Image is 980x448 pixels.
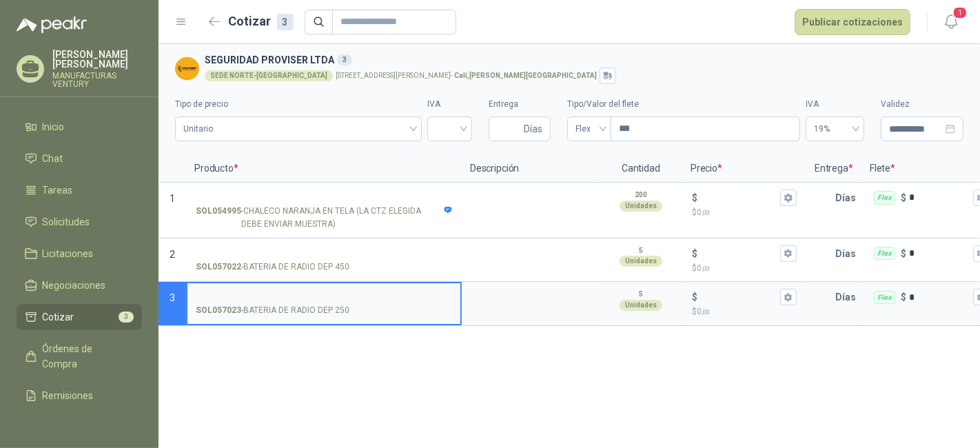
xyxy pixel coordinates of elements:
[17,304,142,330] a: Cotizar3
[196,205,452,231] p: - CHALECO NARANJA EN TELA (LA CTZ ELEGIDA DEBE ENVIAR MUESTRA)
[17,114,142,140] a: Inicio
[17,241,142,267] a: Licitaciones
[170,193,175,204] span: 1
[43,246,94,261] span: Licitaciones
[196,261,241,274] strong: SOL057022
[874,291,895,305] div: Flex
[682,155,806,183] p: Precio
[567,98,800,111] label: Tipo/Valor del flete
[874,191,895,205] div: Flex
[909,292,970,303] input: Flex $
[575,119,603,139] span: Flex
[700,192,777,203] input: $$0,00
[806,155,861,183] p: Entrega
[692,206,797,219] p: $
[702,209,710,216] span: ,00
[427,98,472,111] label: IVA
[229,12,294,31] h2: Cotizar
[17,177,142,203] a: Tareas
[697,307,710,316] span: 0
[277,14,294,30] div: 3
[874,247,895,261] div: Flex
[806,98,864,111] label: IVA
[639,245,643,256] p: 5
[52,50,142,69] p: [PERSON_NAME] [PERSON_NAME]
[17,383,142,409] a: Remisiones
[462,155,600,183] p: Descripción
[43,278,106,293] span: Negociaciones
[620,201,662,212] div: Unidades
[170,292,175,303] span: 3
[780,245,797,262] button: $$0,00
[196,205,241,231] strong: SOL054995
[43,183,73,198] span: Tareas
[909,248,970,258] input: Flex $
[635,190,647,201] p: 200
[196,261,349,274] p: - BATERIA DE RADIO DEP 450
[17,209,142,235] a: Solicitudes
[697,263,710,273] span: 0
[43,119,65,134] span: Inicio
[43,214,90,230] span: Solicitudes
[43,151,63,166] span: Chat
[17,17,87,33] img: Logo peakr
[186,155,462,183] p: Producto
[183,119,414,139] span: Unitario
[700,292,777,303] input: $$0,00
[52,72,142,88] p: MANUFACTURAS VENTURY
[43,341,129,371] span: Órdenes de Compra
[901,289,906,305] p: $
[702,265,710,272] span: ,00
[336,72,597,79] p: [STREET_ADDRESS][PERSON_NAME] -
[620,256,662,267] div: Unidades
[702,308,710,316] span: ,00
[909,192,970,203] input: Flex $
[692,305,797,318] p: $
[814,119,856,139] span: 19%
[692,190,697,205] p: $
[881,98,963,111] label: Validez
[780,190,797,206] button: $$0,00
[620,300,662,311] div: Unidades
[17,145,142,172] a: Chat
[196,304,241,317] strong: SOL057023
[175,57,199,81] img: Company Logo
[795,9,910,35] button: Publicar cotizaciones
[205,52,958,68] h3: SEGURIDAD PROVISER LTDA
[43,388,94,403] span: Remisiones
[489,98,551,111] label: Entrega
[901,190,906,205] p: $
[196,193,452,203] input: SOL054995-CHALECO NARANJA EN TELA (LA CTZ ELEGIDA DEBE ENVIAR MUESTRA)
[454,72,597,79] strong: Cali , [PERSON_NAME][GEOGRAPHIC_DATA]
[692,262,797,275] p: $
[835,184,861,212] p: Días
[17,336,142,377] a: Órdenes de Compra
[119,312,134,323] span: 3
[196,249,452,259] input: SOL057022-BATERIA DE RADIO DEP 450
[835,283,861,311] p: Días
[952,6,968,19] span: 1
[175,98,422,111] label: Tipo de precio
[692,246,697,261] p: $
[43,309,74,325] span: Cotizar
[780,289,797,305] button: $$0,00
[700,248,777,258] input: $$0,00
[639,289,643,300] p: 5
[901,246,906,261] p: $
[205,70,333,81] div: SEDE NORTE-[GEOGRAPHIC_DATA]
[524,117,542,141] span: Días
[196,304,349,317] p: - BATERIA DE RADIO DEP 250
[692,289,697,305] p: $
[337,54,352,65] div: 3
[835,240,861,267] p: Días
[196,292,452,303] input: SOL057023-BATERIA DE RADIO DEP 250
[697,207,710,217] span: 0
[600,155,682,183] p: Cantidad
[17,414,142,440] a: Configuración
[170,249,175,260] span: 2
[939,10,963,34] button: 1
[17,272,142,298] a: Negociaciones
